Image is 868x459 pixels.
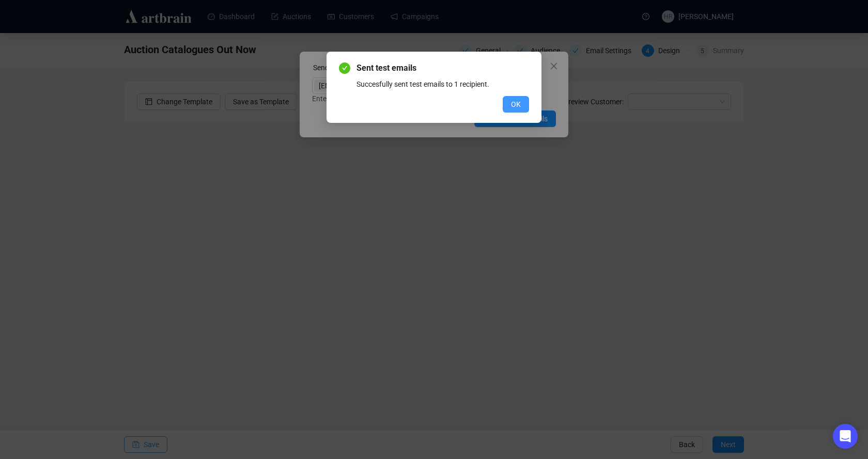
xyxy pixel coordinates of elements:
span: OK [511,99,521,110]
div: Open Intercom Messenger [833,424,858,449]
div: Succesfully sent test emails to 1 recipient. [357,78,529,90]
span: Sent test emails [357,62,529,74]
button: OK [503,96,529,113]
span: check-circle [339,62,350,74]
